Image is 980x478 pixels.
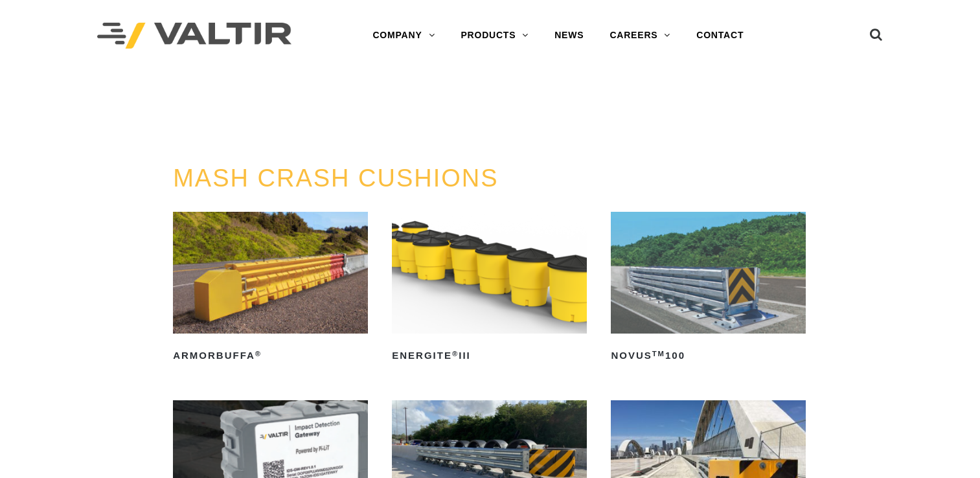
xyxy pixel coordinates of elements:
h2: ArmorBuffa [173,345,368,366]
a: ENERGITE®III [392,212,587,366]
a: CAREERS [597,23,683,49]
a: MASH CRASH CUSHIONS [173,165,499,192]
h2: ENERGITE III [392,345,587,366]
sup: ® [255,350,262,358]
a: CONTACT [683,23,757,49]
a: ArmorBuffa® [173,212,368,366]
sup: TM [652,350,665,358]
a: NOVUSTM100 [611,212,806,366]
sup: ® [452,350,459,358]
a: NEWS [541,23,597,49]
h2: NOVUS 100 [611,345,806,366]
img: Valtir [97,23,291,49]
a: PRODUCTS [448,23,541,49]
a: COMPANY [359,23,448,49]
